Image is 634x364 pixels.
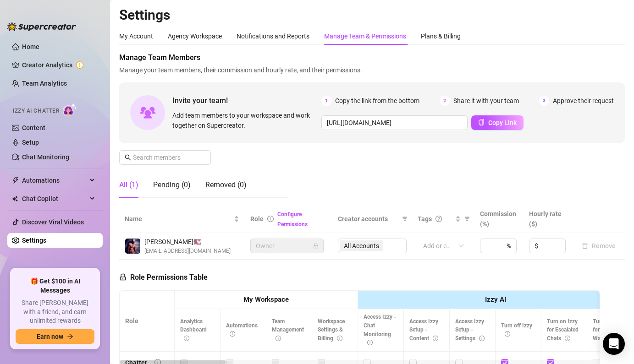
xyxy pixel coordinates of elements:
span: Automations [22,173,87,188]
div: All (1) [119,179,138,190]
span: copy [478,119,485,125]
div: Notifications and Reports [237,31,309,41]
span: 3 [539,96,549,106]
span: Share [PERSON_NAME] with a friend, and earn unlimited rewards [16,299,94,326]
strong: My Workspace [243,295,289,304]
span: info-circle [184,336,189,341]
span: info-circle [565,336,570,341]
span: [PERSON_NAME] 🇺🇸 [144,237,231,247]
a: Discover Viral Videos [22,218,84,226]
th: Name [119,205,245,233]
span: filter [464,216,470,222]
span: Manage Team Members [119,52,625,63]
button: Copy Link [471,115,524,130]
span: Earn now [37,333,63,340]
span: Workspace Settings & Billing [318,318,345,342]
span: Owner [256,239,318,253]
span: info-circle [433,336,438,341]
span: thunderbolt [12,177,19,184]
a: Content [22,124,45,131]
span: info-circle [367,340,373,345]
a: Setup [22,139,39,146]
span: Automations [226,322,258,337]
span: Add team members to your workspace and work together on Supercreator. [172,110,318,130]
a: Chat Monitoring [22,153,69,161]
span: Copy the link from the bottom [335,96,419,106]
span: filter [402,216,408,222]
a: Settings [22,237,46,244]
div: Agency Workspace [168,31,222,41]
span: Copy Link [488,119,517,126]
span: Name [125,214,232,224]
span: Tags [418,214,432,224]
span: Creator accounts [338,214,398,224]
th: Commission (%) [474,205,524,233]
span: info-circle [337,336,342,341]
span: Manage your team members, their commission and hourly rate, and their permissions. [119,65,625,75]
span: Turn off Izzy [501,322,532,337]
h5: Role Permissions Table [119,272,208,283]
a: Team Analytics [22,80,67,87]
span: [EMAIL_ADDRESS][DOMAIN_NAME] [144,247,231,255]
span: filter [400,212,409,226]
span: Turn on Izzy for Escalated Chats [547,318,579,342]
strong: Izzy AI [485,295,506,304]
button: Earn nowarrow-right [16,329,94,344]
span: 2 [440,96,450,106]
div: My Account [119,31,153,41]
span: Access Izzy - Chat Monitoring [364,314,396,346]
div: Plans & Billing [421,31,461,41]
span: Analytics Dashboard [180,318,207,342]
span: question-circle [436,216,442,222]
span: Chat Copilot [22,191,87,206]
span: lock [313,243,319,249]
span: Access Izzy Setup - Content [409,318,438,342]
span: Share it with your team [453,96,519,106]
input: Search members [133,152,198,163]
img: AI Chatter [63,103,77,116]
img: logo-BBDzfeDw.svg [7,22,76,31]
img: Chat Copilot [12,196,18,202]
a: Configure Permissions [277,211,308,228]
span: Izzy AI Chatter [13,107,59,115]
span: 1 [321,96,331,106]
a: Creator Analytics exclamation-circle [22,58,95,72]
span: info-circle [230,331,235,337]
span: Role [250,215,264,223]
span: info-circle [276,336,281,341]
span: Approve their request [553,96,614,106]
div: Open Intercom Messenger [603,333,625,355]
button: Remove [578,240,619,251]
div: Removed (0) [205,179,247,190]
th: Hourly rate ($) [524,205,573,233]
span: Team Management [272,318,304,342]
span: 🎁 Get $100 in AI Messages [16,277,94,295]
span: lock [119,273,127,281]
span: arrow-right [67,333,73,340]
span: filter [463,212,472,226]
span: info-circle [267,216,274,222]
th: Role [120,291,175,352]
span: info-circle [479,336,485,341]
div: Manage Team & Permissions [324,31,406,41]
span: Invite your team! [172,95,321,106]
span: search [125,154,131,161]
div: Pending (0) [153,179,191,190]
img: Holden Beau [125,239,140,254]
h2: Settings [119,6,625,24]
span: Access Izzy Setup - Settings [455,318,485,342]
span: info-circle [505,331,510,337]
a: Home [22,43,39,50]
span: Turn on Izzy for Time Wasters [593,318,623,342]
